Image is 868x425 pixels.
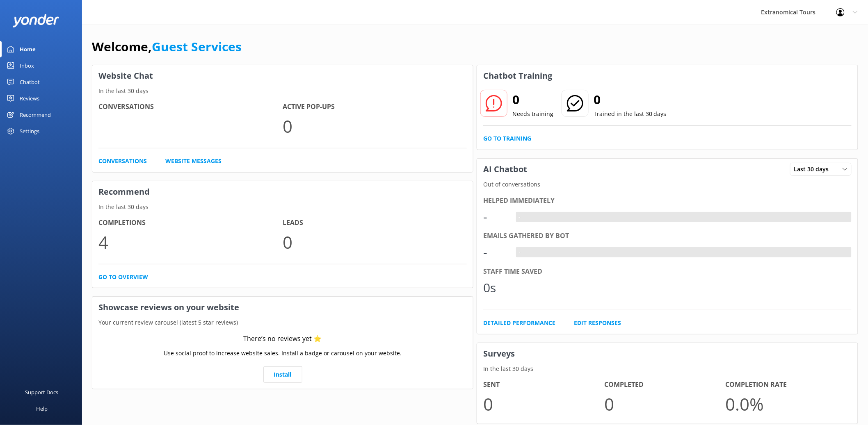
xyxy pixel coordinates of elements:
div: Helped immediately [483,195,852,206]
h3: Website Chat [92,65,473,86]
h4: Leads [283,218,467,228]
div: - [516,247,522,258]
div: Support Docs [25,384,59,400]
div: Recommend [20,107,51,123]
div: Reviews [20,90,39,107]
a: Go to overview [98,273,148,282]
p: 0.0 % [726,390,847,418]
div: - [516,212,522,223]
p: 0 [283,228,467,256]
a: Install [263,366,302,383]
span: Last 30 days [794,165,834,174]
p: Use social proof to increase website sales. Install a badge or carousel on your website. [164,349,402,358]
div: - [483,243,508,262]
a: Guest Services [152,38,242,55]
div: - [483,207,508,227]
div: Home [20,41,36,57]
p: Out of conversations [477,180,858,189]
p: In the last 30 days [477,364,858,373]
p: In the last 30 days [92,86,473,95]
div: Staff time saved [483,266,852,277]
div: Inbox [20,57,34,74]
h4: Completion Rate [726,380,847,390]
p: Your current review carousel (latest 5 star reviews) [92,318,473,327]
img: yonder-white-logo.png [12,14,59,27]
p: In the last 30 days [92,202,473,211]
a: Detailed Performance [483,318,555,327]
h2: 0 [512,90,553,109]
a: Edit Responses [574,318,621,327]
div: There’s no reviews yet ⭐ [244,334,322,344]
div: Emails gathered by bot [483,231,852,241]
h3: Chatbot Training [477,65,558,86]
a: Conversations [98,157,147,166]
h3: Showcase reviews on your website [92,297,473,318]
h4: Active Pop-ups [283,102,467,112]
p: 0 [283,112,467,140]
a: Website Messages [165,157,222,166]
div: 0s [483,278,508,298]
p: 0 [483,390,604,418]
h4: Sent [483,380,604,390]
a: Go to Training [483,134,531,143]
p: 0 [604,390,725,418]
h4: Conversations [98,102,283,112]
h4: Completions [98,218,283,228]
h2: 0 [594,90,667,109]
p: Needs training [512,109,553,118]
h3: Surveys [477,343,858,364]
h1: Welcome, [92,37,242,57]
div: Chatbot [20,74,40,90]
div: Settings [20,123,39,139]
p: 4 [98,228,283,256]
h3: Recommend [92,181,473,202]
p: Trained in the last 30 days [594,109,667,118]
h4: Completed [604,380,725,390]
div: Help [36,400,48,417]
h3: AI Chatbot [477,159,533,180]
